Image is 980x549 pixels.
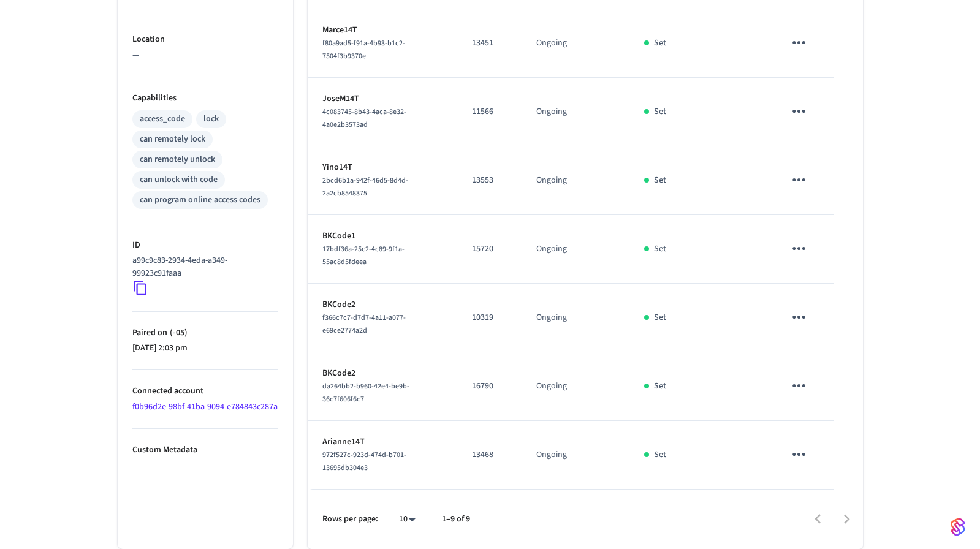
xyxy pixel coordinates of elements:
p: Connected account [132,385,278,398]
p: 15720 [472,243,507,256]
p: Yino14T [322,161,443,174]
p: 1–9 of 9 [442,513,470,526]
a: f0b96d2e-98bf-41ba-9094-e784843c287a [132,401,278,413]
div: 10 [393,510,422,528]
p: a99c9c83-2934-4eda-a349-99923c91faaa [132,254,273,280]
div: can remotely lock [140,133,205,146]
p: Paired on [132,327,278,339]
td: Ongoing [522,215,629,284]
div: lock [203,113,219,126]
span: ( -05 ) [167,327,188,339]
img: SeamLogoGradient.69752ec5.svg [951,517,965,537]
td: Ongoing [522,421,629,490]
p: Location [132,33,278,46]
span: 4c083745-8b43-4aca-8e32-4a0e2b3573ad [322,107,406,130]
p: Set [654,449,666,461]
p: 13451 [472,37,507,50]
span: 2bcd6b1a-942f-46d5-8d4d-2a2cb8548375 [322,175,408,199]
p: JoseM14T [322,93,443,105]
span: f366c7c7-d7d7-4a11-a077-e69ce2774a2d [322,312,406,336]
div: can program online access codes [140,194,260,206]
p: Set [654,174,666,187]
p: — [132,49,278,62]
td: Ongoing [522,78,629,146]
span: da264bb2-b960-42e4-be9b-36c7f606f6c7 [322,381,409,404]
span: 972f527c-923d-474d-b701-13695db304e3 [322,450,406,473]
p: 13468 [472,449,507,461]
td: Ongoing [522,284,629,352]
p: Marce14T [322,24,443,37]
p: 13553 [472,174,507,187]
p: Set [654,105,666,118]
p: Custom Metadata [132,444,278,456]
p: 10319 [472,311,507,324]
p: Set [654,311,666,324]
div: can remotely unlock [140,153,215,166]
p: 11566 [472,105,507,118]
p: 16790 [472,380,507,393]
p: Rows per page: [322,513,378,526]
div: can unlock with code [140,173,218,186]
p: Arianne14T [322,436,443,449]
td: Ongoing [522,352,629,421]
p: Set [654,37,666,50]
p: Set [654,243,666,256]
p: BKCode1 [322,230,443,243]
span: f80a9ad5-f91a-4b93-b1c2-7504f3b9370e [322,38,405,61]
p: [DATE] 2:03 pm [132,342,278,355]
p: ID [132,239,278,252]
p: BKCode2 [322,298,443,311]
p: Capabilities [132,92,278,105]
td: Ongoing [522,9,629,78]
span: 17bdf36a-25c2-4c89-9f1a-55ac8d5fdeea [322,244,405,267]
div: access_code [140,113,185,126]
p: Set [654,380,666,393]
p: BKCode2 [322,367,443,380]
td: Ongoing [522,146,629,215]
